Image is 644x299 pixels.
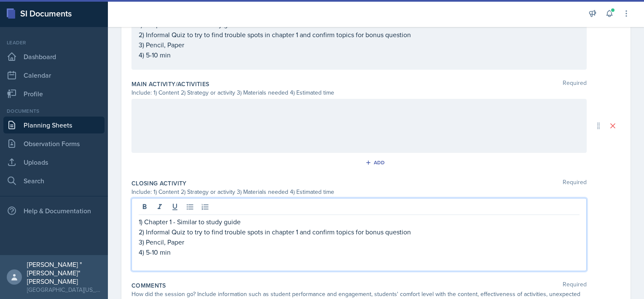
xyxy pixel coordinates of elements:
p: 3) Pencil, Paper [139,40,580,50]
label: Comments [131,281,166,290]
div: Add [367,159,385,166]
p: 4) 5-10 min [139,50,580,60]
div: Leader [3,39,105,46]
label: Main Activity/Activities [131,80,209,88]
span: Required [563,80,587,88]
a: Uploads [3,154,105,171]
div: Help & Documentation [3,202,105,219]
a: Observation Forms [3,135,105,152]
a: Calendar [3,67,105,84]
a: Planning Sheets [3,117,105,133]
a: Dashboard [3,48,105,65]
div: Include: 1) Content 2) Strategy or activity 3) Materials needed 4) Estimated time [131,88,587,97]
p: 2) Informal Quiz to try to find trouble spots in chapter 1 and confirm topics for bonus question [139,227,580,237]
a: Search [3,172,105,189]
span: Required [563,281,587,290]
a: Profile [3,85,105,102]
p: 4) 5-10 min [139,247,580,257]
p: 1) Chapter 1 - Similar to study guide [139,217,580,227]
button: Add [362,156,390,169]
label: Closing Activity [131,179,187,188]
span: Required [563,179,587,188]
p: 3) Pencil, Paper [139,237,580,247]
div: Documents [3,107,105,115]
div: [GEOGRAPHIC_DATA][US_STATE] in [GEOGRAPHIC_DATA] [27,285,101,294]
p: 2) Informal Quiz to try to find trouble spots in chapter 1 and confirm topics for bonus question [139,30,580,40]
div: Include: 1) Content 2) Strategy or activity 3) Materials needed 4) Estimated time [131,188,587,196]
div: [PERSON_NAME] "[PERSON_NAME]" [PERSON_NAME] [27,260,101,285]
